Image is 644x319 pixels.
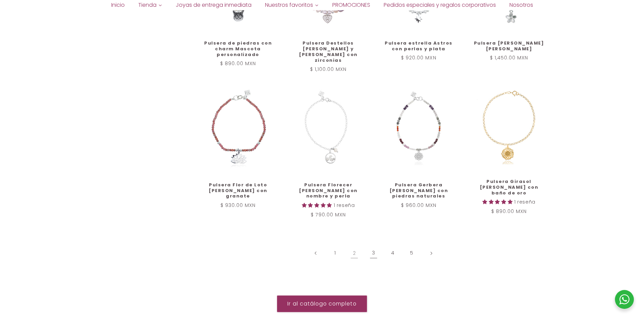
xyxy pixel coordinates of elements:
[111,1,125,9] span: Inicio
[265,1,313,9] span: Nuestros favoritos
[382,41,455,52] a: Pulsera estrella Astros con perlas y plata
[292,182,365,200] a: Pulsera Florecer [PERSON_NAME] con nombre y perla
[423,245,439,261] a: Página siguiente
[176,1,252,9] span: Joyas de entrega inmediata
[366,245,381,261] a: Página 3
[384,1,496,9] span: Pedidos especiales y regalos corporativos
[201,41,275,58] a: Pulsera de piedras con charm Mascota personalizado
[404,245,420,261] a: Página 5
[292,41,365,63] a: Pulsera Destellos [PERSON_NAME] y [PERSON_NAME] con zirconias
[385,245,400,261] a: Página 4
[382,182,455,200] a: Pulsera Gerbera [PERSON_NAME] con piedras naturales
[201,182,275,200] a: Pulsera Flor de Loto [PERSON_NAME] con granate
[277,295,367,312] a: Ir al catálogo completo
[472,179,546,196] a: Pulsera Girasol [PERSON_NAME] con baño de oro
[138,1,157,9] span: Tienda
[308,245,324,261] a: Pagina anterior
[472,41,546,52] a: Pulsera [PERSON_NAME] [PERSON_NAME]
[327,245,343,261] a: Página 1
[332,1,370,9] span: PROMOCIONES
[347,245,362,261] a: Página 2
[194,245,553,261] nav: Paginación
[509,1,533,9] span: Nosotros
